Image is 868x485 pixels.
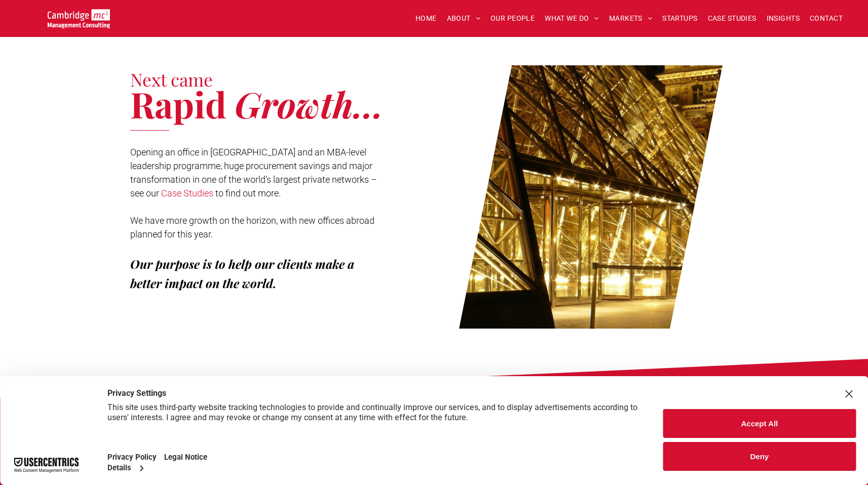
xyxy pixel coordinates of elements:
a: Our Foundation | About | Cambridge Management Consulting [443,65,738,329]
span: Opening an office in [GEOGRAPHIC_DATA] and an MBA-level leadership programme, huge procurement sa... [130,147,377,198]
a: OUR PEOPLE [485,11,540,26]
a: INSIGHTS [762,11,805,26]
a: MARKETS [604,11,657,26]
a: WHAT WE DO [540,11,604,26]
a: CASE STUDIES [703,11,762,26]
span: We have more growth on the horizon, with new offices abroad planned for this year. [130,215,374,239]
a: Case Studies [161,188,213,198]
a: HOME [410,11,442,26]
a: STARTUPS [657,11,702,26]
span: Growth... [235,80,384,128]
a: ABOUT [442,11,486,26]
span: Rapid [130,80,227,128]
span: Next came [130,67,213,91]
span: to find out more. [215,188,281,198]
img: Go to Homepage [48,9,110,28]
strong: Our purpose is to help our clients make a better impact on the world. [130,256,354,291]
a: CONTACT [805,11,848,26]
a: Your Business Transformed | Cambridge Management Consulting [48,11,110,21]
